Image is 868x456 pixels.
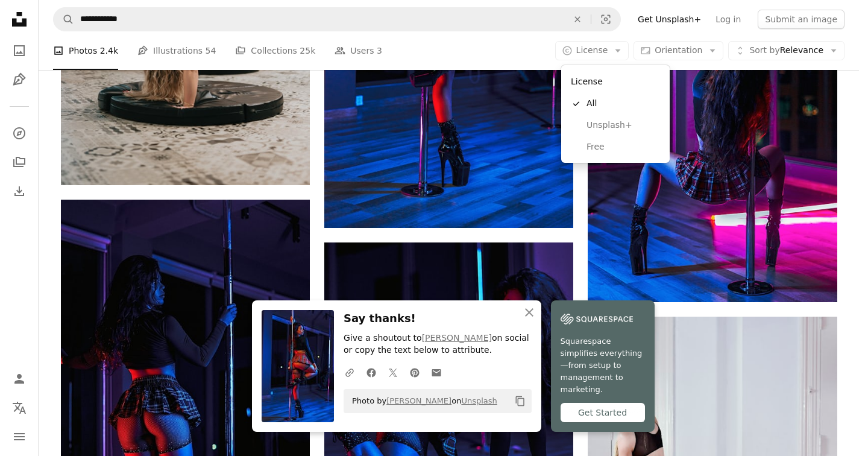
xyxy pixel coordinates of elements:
button: Orientation [634,41,723,60]
button: License [555,41,629,60]
span: Free [587,141,660,153]
div: License [566,70,665,93]
span: License [576,45,608,55]
span: Unsplash+ [587,119,660,131]
span: All [587,98,660,110]
div: License [561,65,670,163]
